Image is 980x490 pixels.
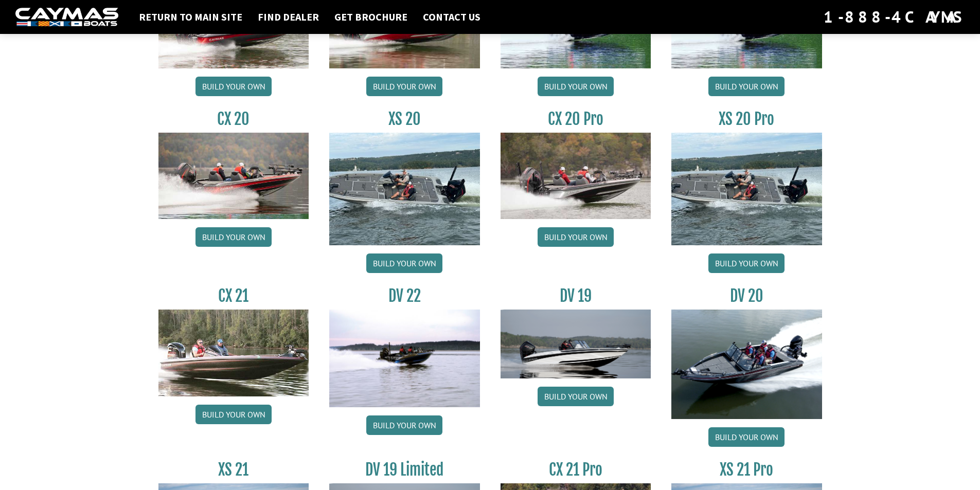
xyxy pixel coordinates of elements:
a: Return to main site [134,10,247,24]
a: Build your own [195,77,272,96]
h3: CX 21 [158,286,309,305]
h3: DV 20 [671,286,822,305]
h3: DV 22 [329,286,480,305]
h3: XS 21 [158,460,309,479]
a: Build your own [195,405,272,424]
a: Contact Us [418,10,486,24]
h3: DV 19 [501,286,651,305]
h3: DV 19 Limited [329,460,480,479]
img: XS_20_resized.jpg [329,133,480,245]
h3: CX 20 [158,110,309,129]
a: Get Brochure [329,10,413,24]
a: Build your own [538,227,614,247]
img: DV_20_from_website_for_caymas_connect.png [671,310,822,419]
a: Build your own [708,77,785,96]
a: Build your own [366,253,442,273]
img: dv-19-ban_from_website_for_caymas_connect.png [501,310,651,378]
a: Find Dealer [253,10,324,24]
img: XS_20_resized.jpg [671,133,822,245]
a: Build your own [538,77,614,96]
h3: XS 20 Pro [671,110,822,129]
a: Build your own [195,227,272,247]
h3: XS 21 Pro [671,460,822,479]
img: white-logo-c9c8dbefe5ff5ceceb0f0178aa75bf4bb51f6bca0971e226c86eb53dfe498488.png [15,8,118,27]
a: Build your own [366,415,442,435]
img: CX21_thumb.jpg [158,310,309,396]
h3: CX 20 Pro [501,110,651,129]
a: Build your own [538,387,614,406]
img: DV22_original_motor_cropped_for_caymas_connect.jpg [329,310,480,407]
img: CX-20Pro_thumbnail.jpg [501,133,651,219]
img: CX-20_thumbnail.jpg [158,133,309,219]
h3: CX 21 Pro [501,460,651,479]
div: 1-888-4CAYMAS [824,6,965,28]
a: Build your own [708,427,785,447]
h3: XS 20 [329,110,480,129]
a: Build your own [366,77,442,96]
a: Build your own [708,253,785,273]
